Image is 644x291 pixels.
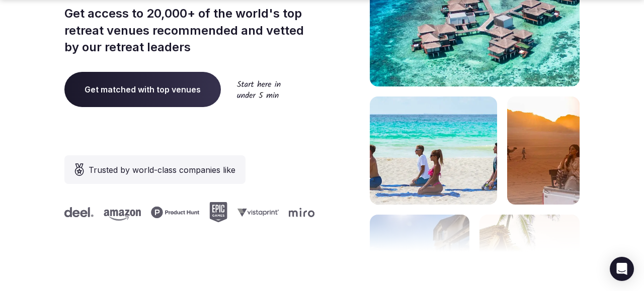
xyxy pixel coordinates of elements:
[207,202,225,222] svg: Epic Games company logo
[64,5,318,56] p: Get access to 20,000+ of the world's top retreat venues recommended and vetted by our retreat lea...
[235,208,277,217] svg: Vistaprint company logo
[237,80,281,98] img: Start here in under 5 min
[507,96,580,205] img: woman sitting in back of truck with camels
[287,208,312,217] svg: Miro company logo
[610,257,634,281] div: Open Intercom Messenger
[64,72,221,107] a: Get matched with top venues
[89,164,235,176] span: Trusted by world-class companies like
[370,96,497,205] img: yoga on tropical beach
[62,207,92,217] svg: Deel company logo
